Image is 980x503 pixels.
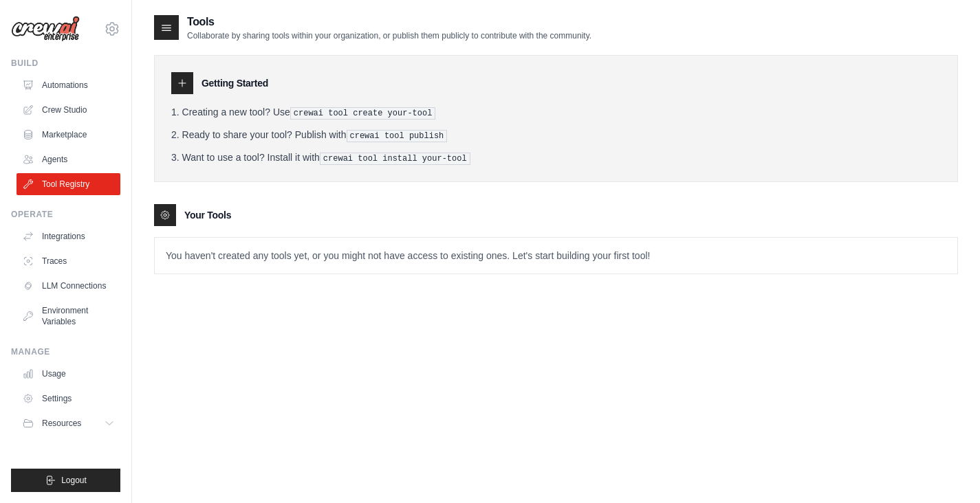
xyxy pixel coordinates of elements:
h3: Getting Started [202,76,268,90]
p: Collaborate by sharing tools within your organization, or publish them publicly to contribute wit... [187,30,591,41]
a: Integrations [17,225,120,247]
a: Usage [17,363,120,385]
img: Logo [11,16,80,42]
h2: Tools [187,14,591,30]
li: Want to use a tool? Install it with [171,150,941,165]
li: Creating a new tool? Use [171,105,941,120]
a: Environment Variables [17,300,120,333]
div: Manage [11,346,120,357]
button: Logout [11,469,120,492]
div: Operate [11,209,120,220]
a: Crew Studio [17,99,120,121]
span: Resources [42,418,81,429]
a: Agents [17,148,120,170]
button: Resources [17,412,120,434]
li: Ready to share your tool? Publish with [171,128,941,142]
p: You haven't created any tools yet, or you might not have access to existing ones. Let's start bui... [155,238,957,273]
a: Marketplace [17,124,120,146]
a: Settings [17,388,120,410]
a: LLM Connections [17,275,120,297]
pre: crewai tool create your-tool [290,107,436,120]
span: Logout [61,475,87,486]
a: Traces [17,250,120,272]
h3: Your Tools [184,208,231,222]
pre: crewai tool publish [347,130,448,142]
pre: crewai tool install your-tool [320,153,470,165]
a: Automations [17,74,120,96]
div: Build [11,58,120,69]
a: Tool Registry [17,173,120,195]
